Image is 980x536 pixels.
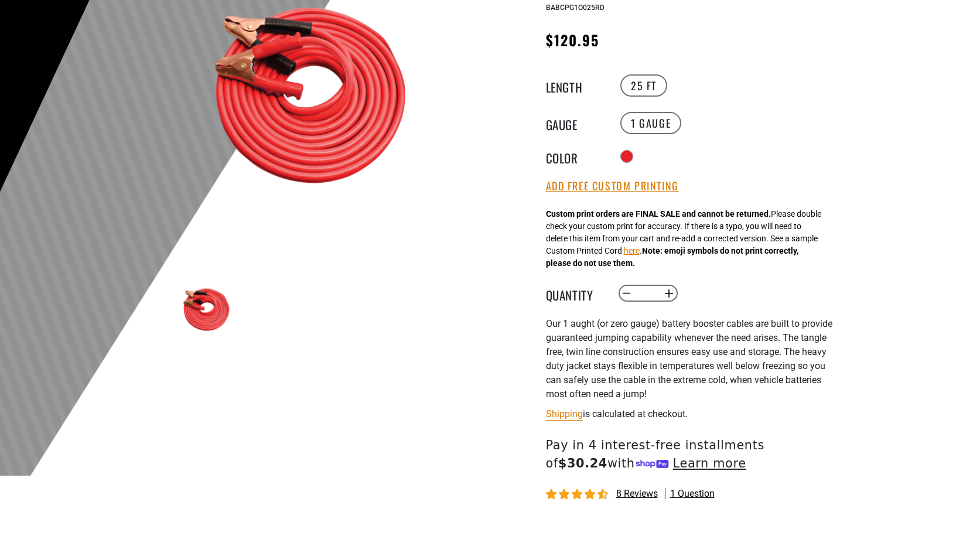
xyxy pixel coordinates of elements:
legend: Length [546,78,605,93]
div: Please double check your custom print for accuracy. If there is a typo, you will need to delete t... [546,208,821,269]
legend: Gauge [546,115,605,131]
label: 25 FT [620,74,667,97]
label: Quantity [546,286,605,301]
button: here [624,245,640,257]
span: 4.50 stars [546,489,610,500]
legend: Color [546,149,605,164]
strong: Custom print orders are FINAL SALE and cannot be returned. [546,209,771,219]
label: 1 Gauge [620,112,681,134]
span: $120.95 [546,29,600,50]
img: red [173,275,241,343]
div: is calculated at checkout. [546,406,833,422]
p: Our 1 aught (or zero gauge) battery booster cables are built to provide guaranteed jumping capabi... [546,317,833,401]
span: 1 question [670,487,715,500]
a: Shipping [546,408,583,419]
button: Add Free Custom Printing [546,180,679,193]
strong: Note: emoji symbols do not print correctly, please do not use them. [546,246,798,268]
span: 8 reviews [616,488,658,499]
span: BABCPG1O025RD [546,4,605,12]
